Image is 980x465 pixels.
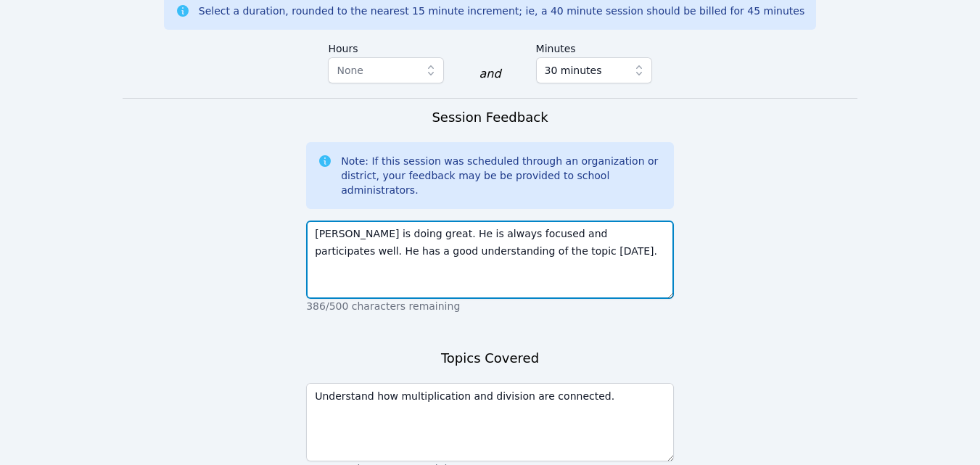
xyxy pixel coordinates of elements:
p: 386/500 characters remaining [306,299,674,313]
h3: Topics Covered [441,348,539,369]
div: Select a duration, rounded to the nearest 15 minute increment; ie, a 40 minute session should be ... [199,4,804,18]
div: and [479,65,501,83]
div: Note: If this session was scheduled through an organization or district, your feedback may be be ... [341,154,662,197]
span: None [337,65,363,76]
textarea: Understand how multiplication and division are connected. [306,383,674,461]
textarea: [PERSON_NAME] is doing great. He is always focused and participates well. He has a good understan... [306,221,674,299]
button: None [328,57,444,83]
h3: Session Feedback [432,107,548,128]
label: Hours [328,36,444,57]
button: 30 minutes [536,57,652,83]
label: Minutes [536,36,652,57]
span: 30 minutes [545,62,602,79]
